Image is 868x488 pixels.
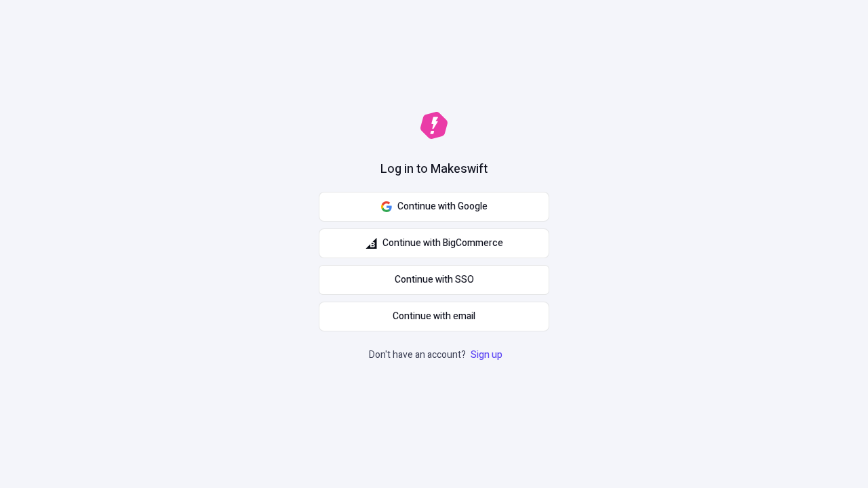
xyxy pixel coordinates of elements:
button: Continue with Google [319,192,549,222]
p: Don't have an account? [369,348,505,363]
span: Continue with email [393,309,475,324]
button: Continue with BigCommerce [319,228,549,258]
span: Continue with Google [397,199,488,214]
h1: Log in to Makeswift [380,161,488,178]
span: Continue with BigCommerce [382,236,503,251]
a: Sign up [468,348,505,362]
a: Continue with SSO [319,265,549,295]
button: Continue with email [319,302,549,331]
